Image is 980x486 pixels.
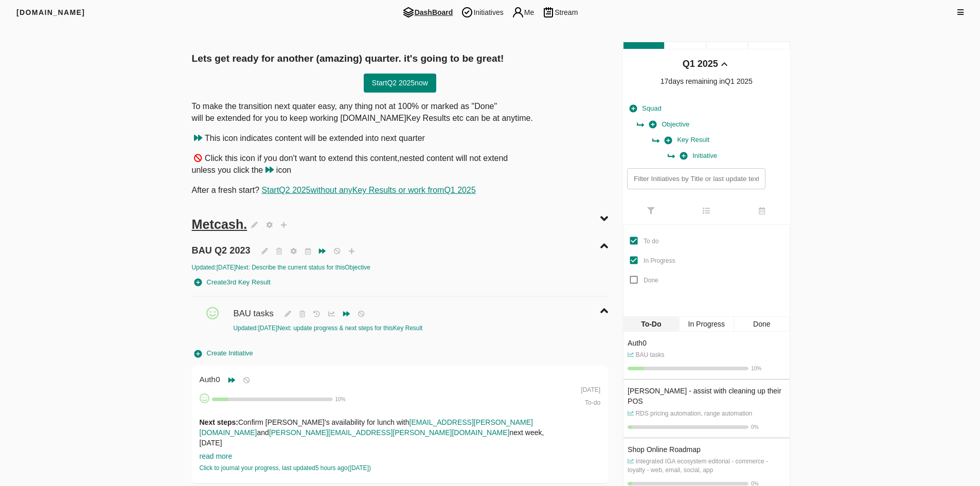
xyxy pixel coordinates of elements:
[192,101,609,124] p: To make the transition next quater easy, any thing not at 100% or marked as "Done" will be extend...
[233,297,276,320] span: BAU tasks
[734,316,789,332] div: Done
[628,338,785,348] div: Auth0
[269,428,510,437] a: [PERSON_NAME][EMAIL_ADDRESS][PERSON_NAME][DOMAIN_NAME]
[628,444,785,455] div: Shop Online Roadmap
[200,418,533,437] a: [EMAIL_ADDRESS][PERSON_NAME][DOMAIN_NAME]
[335,397,346,402] span: 10 %
[16,8,85,16] span: [DOMAIN_NAME]
[192,153,609,176] p: Click this icon if you don't want to extend this content,nested content will not extend unless yo...
[661,77,753,85] span: 17 days remaining in Q1 2025
[200,375,224,384] span: Auth0
[683,58,718,71] div: Q1 2025
[665,134,709,146] span: Key Result
[644,277,658,284] span: Done
[627,168,765,189] input: Filter Initiatives by Title or last update text
[512,6,524,19] img: me.png
[192,133,609,145] p: This icon indicates content will be extended into next quarter
[508,6,538,19] span: Me
[192,217,247,231] span: Metcash.
[192,233,253,257] span: BAU Q2 2023
[679,316,734,332] div: In Progress
[581,386,600,393] span: [DATE]
[644,238,658,245] span: To do
[649,119,689,131] span: Objective
[192,263,609,272] div: Updated: [DATE] Next: Describe the current status for this Objective
[192,275,273,291] button: Create3rd Key Result
[192,185,609,196] p: After a fresh start?
[192,346,256,362] button: Create Initiative
[402,6,415,19] img: dashboard.png
[628,386,785,406] div: [PERSON_NAME] - assist with cleaning up their POS
[200,418,238,426] strong: Next steps:
[628,351,785,359] p: BAU tasks
[192,53,504,64] span: Lets get ready for another (amazing) quarter. it's going to be great!
[233,324,545,333] div: Updated: [DATE] Next: update progress & next steps for this Key Result
[678,148,720,164] button: Initiative
[628,409,785,418] p: RDS pricing automation, range automation
[457,6,507,19] span: Initiatives
[194,348,253,359] span: Create Initiative
[364,74,436,93] button: StartQ2 2025now
[194,277,271,289] span: Create 3rd Key Result
[461,6,473,19] img: tic.png
[630,103,662,115] span: Squad
[200,417,561,448] p: Confirm [PERSON_NAME]'s availability for lunch with and next week, [DATE]
[751,424,758,430] span: 0 %
[542,6,555,19] img: stream.png
[200,452,233,460] a: read more
[200,464,561,473] div: Click to journal your progress, last updated 5 hours ago ( [DATE] )
[662,132,712,148] button: Key Result
[628,457,785,475] p: Integrated IGA ecosystem editorial - commerce - loyalty - web, email, social, app
[538,6,582,19] span: Stream
[372,77,428,89] span: Start Q2 2025 now
[647,117,692,133] button: Objective
[751,366,761,371] span: 10 %
[627,101,664,117] button: Squad
[680,150,717,162] span: Initiative
[585,399,600,406] span: To-do
[623,316,679,332] div: To-Do
[398,6,457,19] span: DashBoard
[644,257,675,264] span: In Progress
[262,186,476,194] a: StartQ2 2025without anyKey Results or work fromQ1 2025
